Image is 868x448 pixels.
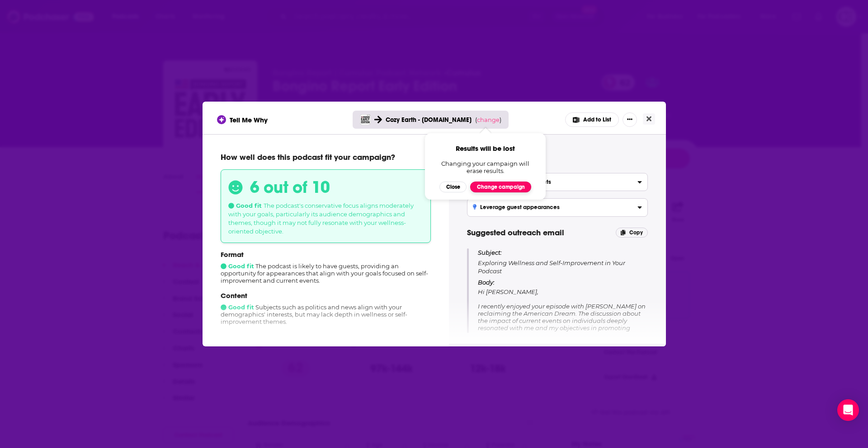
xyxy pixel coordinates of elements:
[477,116,500,123] span: change
[221,262,254,270] span: Good fit
[478,248,502,257] span: Subject:
[837,399,859,421] div: Open Intercom Messenger
[629,229,643,236] span: Copy
[623,112,637,127] button: Show More Button
[565,112,619,127] button: Add to List
[478,279,495,286] span: Body:
[221,250,431,259] p: Format
[360,114,371,125] img: Bongino Report Early Edition
[221,250,431,284] div: The podcast is likely to have guests, providing an opportunity for appearances that align with yo...
[230,116,268,124] span: Tell Me Why
[467,228,564,238] span: Suggested outreach email
[478,248,647,275] p: Exploring Wellness and Self-Improvement in Your Podcast
[439,182,467,192] button: Close
[440,160,530,174] span: Changing your campaign will erase results.
[386,116,472,124] span: Cozy Earth - [DOMAIN_NAME]
[643,113,655,125] button: Close
[221,332,431,373] div: While the audience's demographics are somewhat aligned with your target group's income and educat...
[221,152,431,162] p: How well does this podcast fit your campaign?
[470,182,531,192] button: Change campaign
[478,288,646,433] span: Hi [PERSON_NAME], I recently enjoyed your episode with [PERSON_NAME] on reclaiming the American D...
[221,291,431,325] div: Subjects such as politics and news align with your demographics' interests, but may lack depth in...
[250,177,330,197] h3: 6 out of 10
[221,291,431,300] p: Content
[475,116,501,123] span: ( )
[221,332,431,341] p: Audience
[228,202,262,209] span: Good fit
[221,303,254,311] span: Good fit
[473,204,560,210] h3: Leverage guest appearances
[228,202,414,235] span: The podcast's conservative focus aligns moderately with your goals, particularly its audience dem...
[467,152,648,162] h4: Tips for pitching
[456,144,515,153] span: Results will be lost
[218,117,225,123] img: tell me why sparkle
